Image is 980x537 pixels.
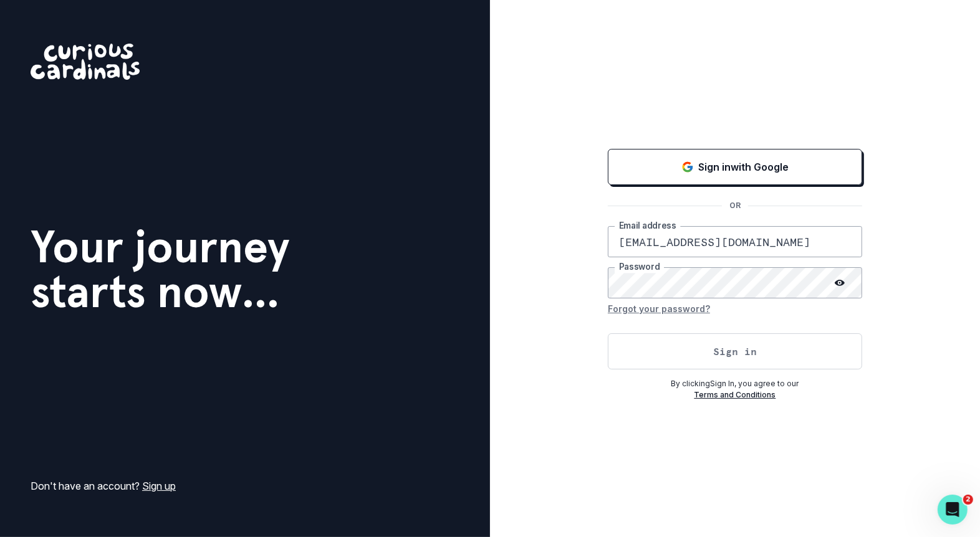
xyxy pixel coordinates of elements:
[31,224,290,314] h1: Your journey starts now...
[694,390,776,399] a: Terms and Conditions
[142,480,176,492] a: Sign up
[938,495,968,525] iframe: Intercom live chat
[608,298,710,318] button: Forgot your password?
[963,495,973,505] span: 2
[608,149,862,185] button: Sign in with Google (GSuite)
[31,44,140,80] img: Curious Cardinals Logo
[608,333,862,369] button: Sign in
[31,478,176,493] p: Don't have an account?
[722,200,748,211] p: OR
[608,378,862,389] p: By clicking Sign In , you agree to our
[699,159,789,174] p: Sign in with Google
